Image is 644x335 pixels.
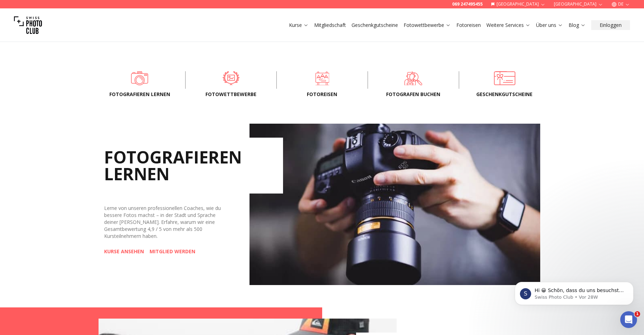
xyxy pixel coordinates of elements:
button: Über uns [533,20,566,30]
a: Fotoreisen [288,71,356,85]
button: Fotowettbewerbe [401,20,454,30]
h2: FOTOGRAFIEREN LERNEN [104,138,283,194]
a: KURSE ANSEHEN [104,248,144,255]
button: Blog [566,20,588,30]
button: Fotoreisen [454,20,484,30]
a: Blog [569,22,586,29]
a: Weitere Services [486,22,530,29]
button: Mitgliedschaft [311,20,349,30]
a: Mitgliedschaft [314,22,346,29]
a: FOTOGRAFEN BUCHEN [379,71,448,85]
button: Einloggen [591,20,630,30]
button: Weitere Services [484,20,533,30]
a: Kurse [289,22,309,29]
a: 069 247495455 [452,1,483,7]
a: Über uns [536,22,563,29]
a: Geschenkgutscheine [352,22,398,29]
a: Geschenkgutscheine [470,71,539,85]
img: Swiss photo club [14,11,42,39]
a: Fotowettbewerbe [197,71,265,85]
span: 1 [635,311,640,317]
button: Geschenkgutscheine [349,20,401,30]
a: MITGLIED WERDEN [150,248,195,255]
iframe: Intercom notifications Nachricht [504,267,644,316]
span: Fotowettbewerbe [197,91,265,98]
a: Fotografieren lernen [106,71,174,85]
button: Kurse [286,20,311,30]
img: Learn Photography [249,124,540,285]
span: Geschenkgutscheine [470,91,539,98]
span: FOTOGRAFEN BUCHEN [379,91,448,98]
span: Fotografieren lernen [106,91,174,98]
a: Fotoreisen [456,22,481,29]
span: Lerne von unseren professionellen Coaches, wie du bessere Fotos machst – in der Stadt und Sprache... [104,205,221,239]
a: Fotowettbewerbe [404,22,451,29]
iframe: Intercom live chat [620,311,637,328]
span: Fotoreisen [288,91,356,98]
